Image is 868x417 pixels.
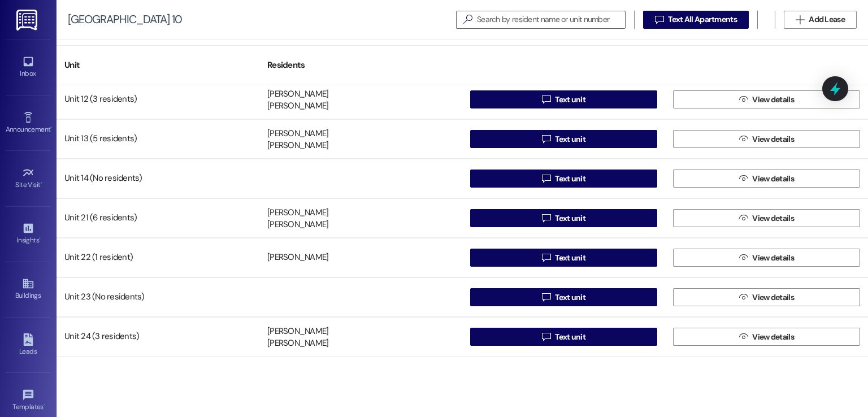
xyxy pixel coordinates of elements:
span: Text unit [555,212,585,224]
a: Buildings [6,274,51,305]
span: Text unit [555,292,585,303]
span: • [39,234,41,242]
a: Leads [6,330,51,360]
button: Text unit [470,90,657,108]
button: Text unit [470,249,657,267]
span: Text unit [555,252,585,264]
div: Residents [259,51,462,79]
button: Text unit [470,170,657,188]
button: View details [673,90,860,108]
i:  [739,95,748,104]
i:  [542,293,550,302]
div: [GEOGRAPHIC_DATA] 10 [68,14,182,25]
span: Text unit [555,331,585,343]
button: View details [673,209,860,227]
input: Search by resident name or unit number [477,12,625,28]
i:  [796,15,804,24]
div: Unit 23 (No residents) [57,286,259,309]
span: Text unit [555,94,585,106]
span: Text unit [555,173,585,185]
div: [PERSON_NAME] [267,88,328,100]
span: • [50,124,52,132]
div: Unit 24 (3 residents) [57,325,259,348]
span: View details [752,173,794,185]
span: View details [752,292,794,303]
a: Inbox [6,52,51,82]
span: View details [752,331,794,343]
div: [PERSON_NAME] [267,207,328,219]
i:  [459,14,477,25]
button: View details [673,130,860,148]
div: Unit 14 (No residents) [57,167,259,190]
i:  [655,15,663,24]
i:  [542,134,550,144]
img: ResiDesk Logo [16,10,40,31]
button: View details [673,288,860,306]
div: Unit 21 (6 residents) [57,207,259,229]
span: View details [752,252,794,264]
i:  [739,253,748,262]
span: Text All Apartments [668,14,737,25]
div: Unit 22 (1 resident) [57,246,259,269]
a: Templates • [6,385,51,416]
span: • [44,401,45,409]
span: View details [752,133,794,145]
div: [PERSON_NAME] [267,219,328,231]
div: [PERSON_NAME] [267,338,328,350]
button: Text unit [470,209,657,227]
i:  [542,253,550,262]
i:  [542,174,550,183]
button: Add Lease [784,11,857,29]
button: Text unit [470,130,657,148]
button: View details [673,328,860,346]
i:  [542,332,550,341]
i:  [542,214,550,223]
button: View details [673,170,860,188]
i:  [739,293,748,302]
div: [PERSON_NAME] [267,140,328,152]
div: [PERSON_NAME] [267,128,328,140]
a: Insights • [6,219,51,249]
span: Add Lease [809,14,845,25]
button: Text unit [470,328,657,346]
i:  [739,214,748,223]
button: Text All Apartments [643,11,749,29]
div: [PERSON_NAME] [267,252,328,264]
button: View details [673,249,860,267]
span: Text unit [555,133,585,145]
i:  [739,134,748,144]
span: View details [752,212,794,224]
div: Unit [57,51,259,79]
div: [PERSON_NAME] [267,325,328,337]
div: Unit 12 (3 residents) [57,88,259,111]
span: View details [752,94,794,106]
button: Text unit [470,288,657,306]
div: Unit 13 (5 residents) [57,128,259,150]
span: • [41,179,42,187]
div: [PERSON_NAME] [267,101,328,112]
i:  [739,332,748,341]
a: Site Visit • [6,163,51,194]
i:  [739,174,748,183]
i:  [542,95,550,104]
